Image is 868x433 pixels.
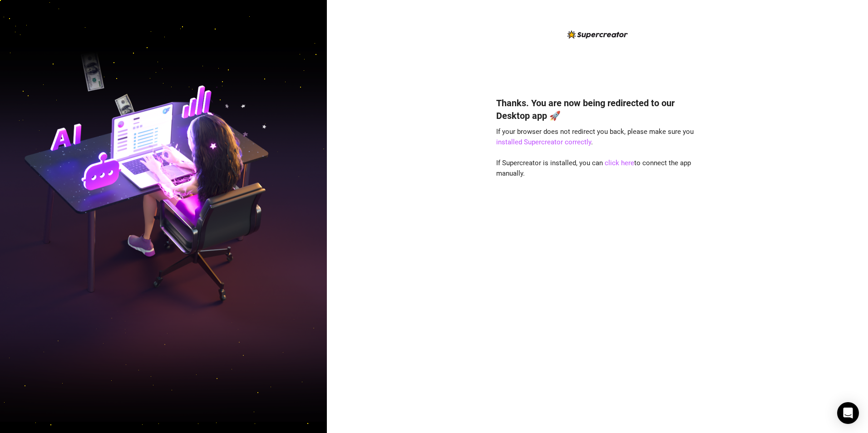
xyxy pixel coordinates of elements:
img: logo-BBDzfeDw.svg [567,30,628,39]
span: If your browser does not redirect you back, please make sure you . [496,128,694,147]
a: click here [605,159,634,167]
h4: Thanks. You are now being redirected to our Desktop app 🚀 [496,97,699,122]
span: If Supercreator is installed, you can to connect the app manually. [496,159,691,178]
a: installed Supercreator correctly [496,138,591,146]
div: Open Intercom Messenger [837,402,859,424]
